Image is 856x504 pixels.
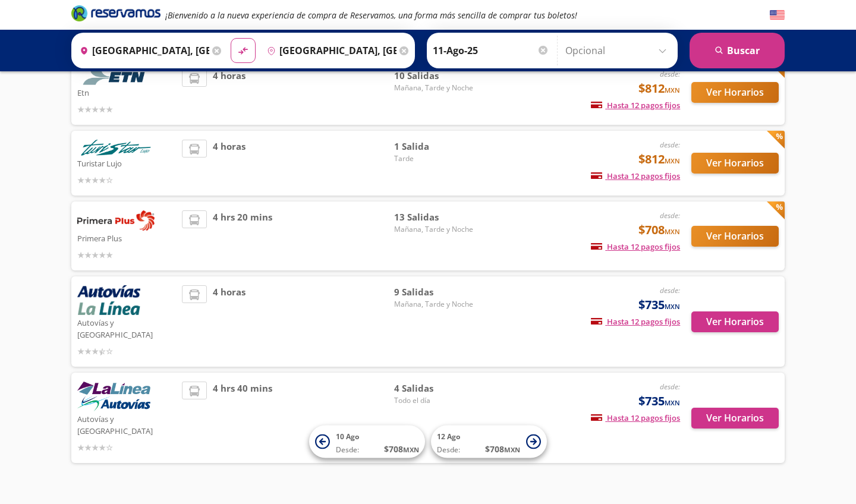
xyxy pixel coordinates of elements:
[71,4,160,22] i: Brand Logo
[213,382,272,454] span: 4 hrs 40 mins
[638,221,680,239] span: $708
[77,382,150,411] img: Autovías y La Línea
[213,140,246,187] span: 4 horas
[213,210,272,262] span: 4 hrs 20 mins
[394,299,477,310] span: Mañana, Tarde y Noche
[591,316,680,327] span: Hasta 12 pagos fijos
[665,156,680,165] small: MXN
[384,443,419,455] span: $ 708
[591,171,680,181] span: Hasta 12 pagos fijos
[75,36,209,65] input: Buscar Origen
[213,285,246,358] span: 4 horas
[77,140,155,156] img: Turistar Lujo
[485,443,520,455] span: $ 708
[433,36,549,65] input: Elegir Fecha
[394,224,477,235] span: Mañana, Tarde y Noche
[691,408,779,429] button: Ver Horarios
[660,285,680,295] em: desde:
[394,210,477,224] span: 13 Salidas
[309,426,425,458] button: 10 AgoDesde:$708MXN
[394,395,477,406] span: Todo el día
[437,445,460,455] span: Desde:
[77,210,155,231] img: Primera Plus
[394,285,477,299] span: 9 Salidas
[591,241,680,252] span: Hasta 12 pagos fijos
[691,226,779,247] button: Ver Horarios
[660,382,680,392] em: desde:
[394,382,477,395] span: 4 Salidas
[431,426,547,458] button: 12 AgoDesde:$708MXN
[638,392,680,410] span: $735
[660,210,680,220] em: desde:
[77,231,176,245] p: Primera Plus
[691,82,779,103] button: Ver Horarios
[660,140,680,150] em: desde:
[403,445,419,454] small: MXN
[394,153,477,164] span: Tarde
[691,153,779,174] button: Ver Horarios
[665,86,680,94] small: MXN
[77,69,155,85] img: Etn
[437,431,460,442] span: 12 Ago
[665,227,680,236] small: MXN
[213,69,246,116] span: 4 horas
[336,431,359,442] span: 10 Ago
[504,445,520,454] small: MXN
[660,69,680,79] em: desde:
[638,296,680,314] span: $735
[638,150,680,168] span: $812
[336,445,359,455] span: Desde:
[770,8,785,23] button: English
[690,33,785,68] button: Buscar
[394,140,477,153] span: 1 Salida
[591,100,680,111] span: Hasta 12 pagos fijos
[638,80,680,97] span: $812
[77,156,176,170] p: Turistar Lujo
[394,83,477,93] span: Mañana, Tarde y Noche
[77,85,176,99] p: Etn
[665,398,680,407] small: MXN
[565,36,672,65] input: Opcional
[77,285,140,315] img: Autovías y La Línea
[77,411,176,437] p: Autovías y [GEOGRAPHIC_DATA]
[77,315,176,341] p: Autovías y [GEOGRAPHIC_DATA]
[71,4,160,26] a: Brand Logo
[165,10,577,21] em: ¡Bienvenido a la nueva experiencia de compra de Reservamos, una forma más sencilla de comprar tus...
[591,412,680,423] span: Hasta 12 pagos fijos
[394,69,477,83] span: 10 Salidas
[665,302,680,311] small: MXN
[262,36,396,65] input: Buscar Destino
[691,311,779,332] button: Ver Horarios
